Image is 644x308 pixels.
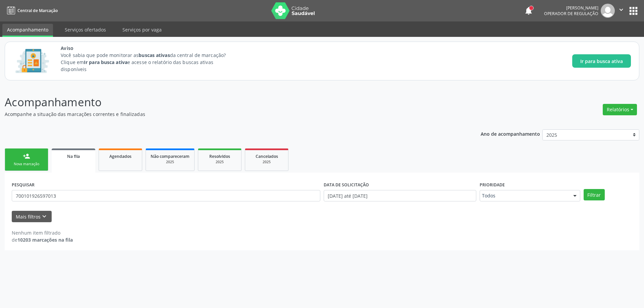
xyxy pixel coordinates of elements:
[618,6,625,13] i: 
[324,190,476,201] input: Selecione um intervalo
[12,190,320,201] input: Nome, CNS
[524,6,533,15] button: notifications
[5,94,449,111] p: Acompanhamento
[61,52,238,73] p: Você sabia que pode monitorar as da central de marcação? Clique em e acesse o relatório das busca...
[584,189,605,200] button: Filtrar
[544,5,598,11] div: [PERSON_NAME]
[324,180,369,190] label: DATA DE SOLICITAÇÃO
[580,58,623,65] span: Ir para busca ativa
[151,153,190,159] span: Não compareceram
[544,11,598,16] span: Operador de regulação
[5,111,449,118] p: Acompanhe a situação das marcações correntes e finalizadas
[628,5,639,17] button: apps
[12,229,73,236] div: Nenhum item filtrado
[10,162,43,167] div: Nova marcação
[151,160,190,165] div: 2025
[139,52,170,58] strong: buscas ativas
[481,129,540,138] p: Ano de acompanhamento
[61,45,238,52] span: Aviso
[5,5,58,16] a: Central de Marcação
[109,153,131,159] span: Agendados
[41,213,48,220] i: keyboard_arrow_down
[84,59,127,65] strong: Ir para busca ativa
[60,24,111,36] a: Serviços ofertados
[482,192,567,199] span: Todos
[67,153,80,159] span: Na fila
[12,180,35,190] label: PESQUISAR
[17,8,58,13] span: Central de Marcação
[12,236,73,243] div: de
[572,54,631,68] button: Ir para busca ativa
[601,4,615,18] img: img
[209,153,230,159] span: Resolvidos
[118,24,166,36] a: Serviços por vaga
[23,152,30,160] div: person_add
[480,180,505,190] label: Prioridade
[615,4,628,18] button: 
[2,24,53,37] a: Acompanhamento
[256,153,278,159] span: Cancelados
[203,160,236,165] div: 2025
[250,160,283,165] div: 2025
[13,46,51,76] img: Imagem de CalloutCard
[12,211,52,223] button: Mais filtroskeyboard_arrow_down
[603,104,637,115] button: Relatórios
[17,237,73,243] strong: 10203 marcações na fila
